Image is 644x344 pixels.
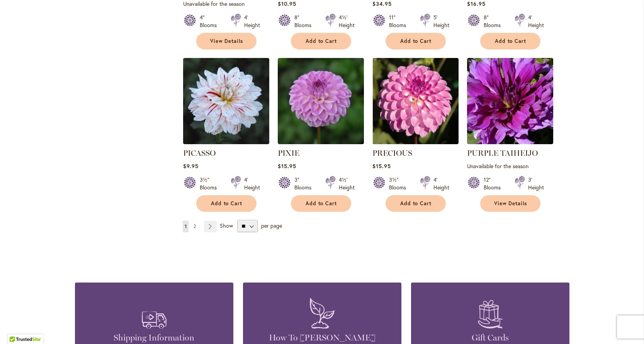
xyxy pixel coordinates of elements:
[244,14,260,29] div: 4' Height
[183,162,199,170] span: $9.95
[495,38,527,44] span: Add to Cart
[400,38,432,44] span: Add to Cart
[480,195,540,212] a: View Details
[386,33,446,49] button: Add to Cart
[291,195,351,212] button: Add to Cart
[339,14,355,29] div: 4½' Height
[220,222,233,229] span: Show
[194,223,196,229] span: 2
[389,176,411,191] div: 3½" Blooms
[200,176,221,191] div: 3½" Blooms
[372,162,391,170] span: $15.95
[192,221,198,232] a: 2
[196,33,257,49] a: View Details
[183,138,269,146] a: PICASSO
[467,148,538,158] a: PURPLE TAIHEIJO
[467,58,553,144] img: PURPLE TAIHEIJO
[480,33,540,49] button: Add to Cart
[423,332,558,343] h4: Gift Cards
[306,200,337,207] span: Add to Cart
[467,138,553,146] a: PURPLE TAIHEIJO
[467,162,553,170] p: Unavailable for the season
[389,14,411,29] div: 11" Blooms
[528,14,544,29] div: 4' Height
[278,58,364,144] img: PIXIE
[528,176,544,191] div: 3' Height
[372,138,459,146] a: PRECIOUS
[244,176,260,191] div: 4' Height
[494,200,527,207] span: View Details
[433,176,449,191] div: 4' Height
[294,14,316,29] div: 8" Blooms
[400,200,432,207] span: Add to Cart
[87,332,222,343] h4: Shipping Information
[339,176,355,191] div: 4½' Height
[261,222,282,229] span: per page
[183,148,216,158] a: PICASSO
[210,38,243,44] span: View Details
[484,14,505,29] div: 8" Blooms
[278,148,299,158] a: PIXIE
[6,317,27,338] iframe: Launch Accessibility Center
[196,195,257,212] button: Add to Cart
[372,148,412,158] a: PRECIOUS
[433,14,449,29] div: 5' Height
[255,332,390,343] h4: How To [PERSON_NAME]
[372,58,459,144] img: PRECIOUS
[200,14,221,29] div: 4" Blooms
[183,58,269,144] img: PICASSO
[185,223,187,229] span: 1
[211,200,243,207] span: Add to Cart
[291,33,351,49] button: Add to Cart
[294,176,316,191] div: 3" Blooms
[278,138,364,146] a: PIXIE
[386,195,446,212] button: Add to Cart
[278,162,296,170] span: $15.95
[306,38,337,44] span: Add to Cart
[484,176,505,191] div: 12" Blooms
